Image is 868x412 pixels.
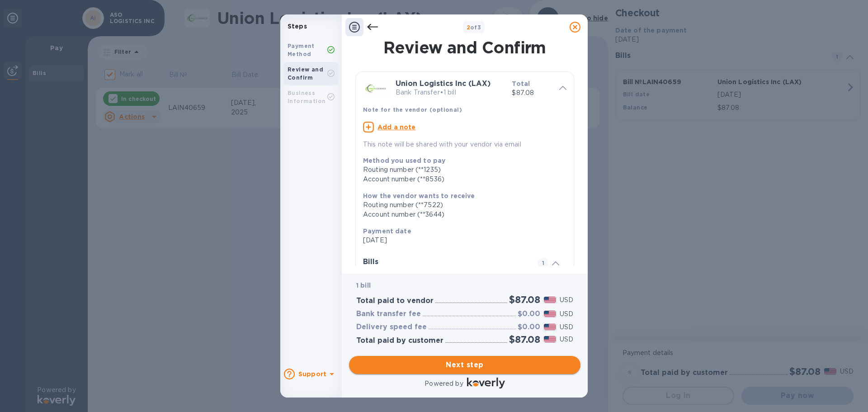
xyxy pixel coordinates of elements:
b: Payment date [363,227,411,235]
h3: Bank transfer fee [356,310,421,318]
b: Method you used to pay [363,157,445,164]
b: How the vendor wants to receive [363,192,475,199]
img: USD [544,311,556,317]
span: 1 [538,258,548,269]
div: Routing number (**7522) [363,200,559,210]
p: [DATE] [363,236,559,245]
button: Next step [349,356,580,374]
b: Union Logistics Inc (LAX) [396,79,491,88]
u: Add a note [377,123,416,131]
b: Support [298,370,326,378]
b: 1 bill [356,282,371,289]
span: 2 [467,24,470,31]
img: USD [544,324,556,330]
h3: Delivery speed fee [356,323,427,331]
p: USD [560,309,573,319]
p: This note will be shared with your vendor via email [363,140,566,149]
b: Payment Method [288,43,315,57]
b: Total [512,80,530,87]
h3: $0.00 [518,323,540,331]
h3: Total paid to vendor [356,297,434,305]
p: Powered by [425,379,463,388]
p: USD [560,295,573,305]
b: Business Information [288,90,325,104]
div: Account number (**8536) [363,175,559,184]
h1: Review and Confirm [354,38,576,57]
img: Logo [467,378,505,388]
h3: Bills [363,258,527,266]
h2: $87.08 [509,294,540,305]
span: Next step [356,360,573,370]
img: USD [544,297,556,303]
b: Steps [288,23,307,30]
b: Note for the vendor (optional) [363,106,462,113]
p: Bank Transfer • 1 bill [396,88,505,97]
b: Review and Confirm [288,66,323,81]
div: Routing number (**1235) [363,165,559,175]
b: of 3 [467,24,481,31]
p: $87.08 [512,88,552,98]
img: USD [544,336,556,342]
p: USD [560,322,573,332]
div: Union Logistics Inc (LAX)Bank Transfer•1 billTotal$87.08Note for the vendor (optional)Add a noteT... [363,79,566,149]
p: USD [560,335,573,344]
h2: $87.08 [509,334,540,345]
div: Account number (**3644) [363,210,559,219]
h3: $0.00 [518,310,540,318]
h3: Total paid by customer [356,336,443,345]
